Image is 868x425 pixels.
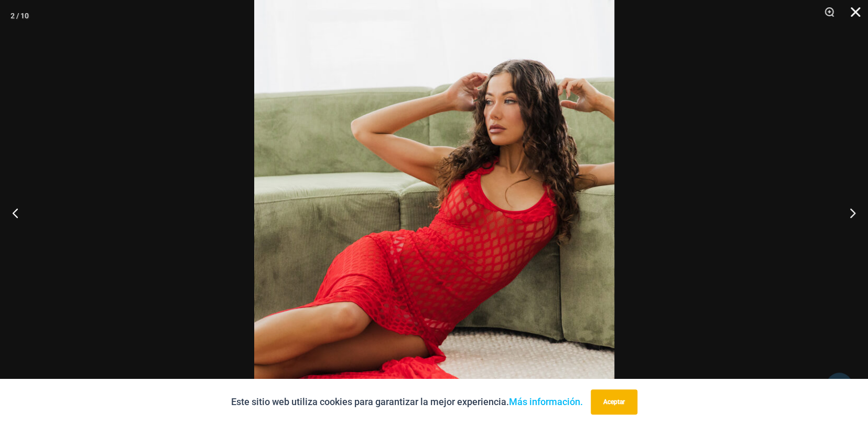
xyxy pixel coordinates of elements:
[591,389,637,415] button: Aceptar
[829,187,868,239] button: Próximo
[509,396,583,407] a: Más información.
[231,396,509,407] font: Este sitio web utiliza cookies para garantizar la mejor experiencia.
[10,12,29,20] font: 2 / 10
[603,398,625,406] font: Aceptar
